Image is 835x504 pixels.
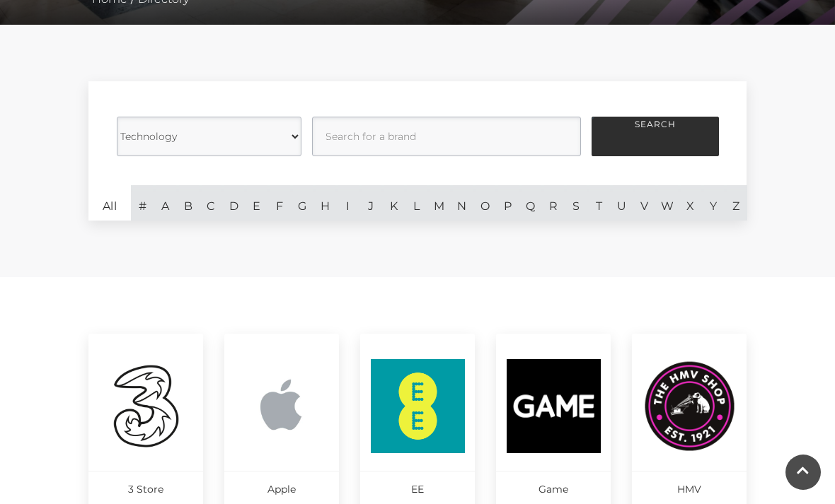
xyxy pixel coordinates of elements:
[725,185,747,221] a: Z
[222,185,245,221] a: D
[177,185,200,221] a: B
[200,185,222,221] a: C
[496,185,519,221] a: P
[592,117,719,156] button: Search
[405,185,427,221] a: L
[313,185,336,221] a: H
[359,185,382,221] a: J
[587,185,610,221] a: T
[633,185,656,221] a: V
[382,185,405,221] a: K
[268,185,291,221] a: F
[451,185,473,221] a: N
[427,185,450,221] a: M
[702,185,725,221] a: Y
[473,185,496,221] a: O
[611,185,633,221] a: U
[88,185,131,221] a: All
[336,185,359,221] a: I
[542,185,565,221] a: R
[656,185,679,221] a: W
[679,185,701,221] a: X
[312,117,581,156] input: Search for a brand
[291,185,313,221] a: G
[519,185,542,221] a: Q
[131,185,154,221] a: #
[154,185,176,221] a: A
[245,185,267,221] a: E
[565,185,587,221] a: S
